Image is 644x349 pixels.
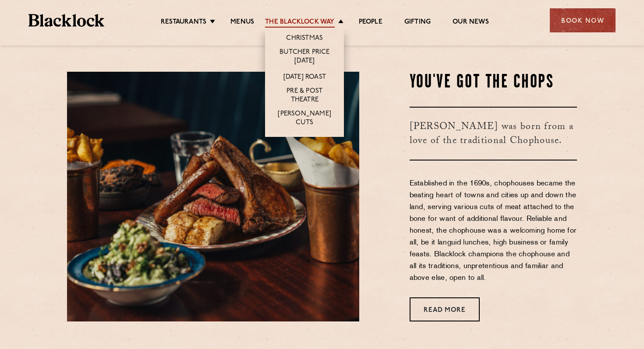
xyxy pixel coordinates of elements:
a: Our News [453,18,489,28]
a: The Blacklock Way [265,18,334,28]
a: [PERSON_NAME] Cuts [274,110,335,128]
p: Established in the 1690s, chophouses became the beating heart of towns and cities up and down the... [410,178,577,284]
h3: [PERSON_NAME] was born from a love of the traditional Chophouse. [410,107,577,161]
div: Book Now [550,8,616,32]
a: Menus [230,18,254,28]
img: BL_Textured_Logo-footer-cropped.svg [28,14,104,27]
a: People [359,18,382,28]
a: Read More [410,297,480,321]
a: [DATE] Roast [283,73,326,83]
a: Christmas [286,34,323,44]
a: Gifting [404,18,431,28]
a: Restaurants [161,18,206,28]
h2: You've Got The Chops [410,72,577,94]
a: Pre & Post Theatre [274,87,335,105]
a: Butcher Price [DATE] [274,48,335,66]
